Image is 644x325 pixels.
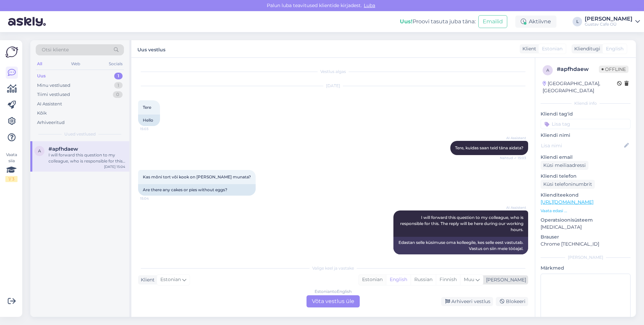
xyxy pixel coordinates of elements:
div: [PERSON_NAME] [541,254,631,260]
span: AI Assistent [501,205,526,210]
div: Arhiveeri vestlus [441,297,493,306]
div: Minu vestlused [37,82,70,89]
p: Kliendi tag'id [541,110,631,118]
div: Gustav Cafe OÜ [585,22,633,27]
p: Operatsioonisüsteem [541,217,631,224]
div: Klient [138,276,155,283]
div: Socials [107,59,124,68]
div: [PERSON_NAME] [585,16,633,22]
div: I will forward this question to my colleague, who is responsible for this. The reply will be here... [49,152,125,164]
div: L [573,17,582,26]
div: Web [70,59,82,68]
div: Küsi meiliaadressi [541,161,588,170]
p: Märkmed [541,265,631,272]
span: Estonian [542,45,562,52]
span: Muu [464,276,474,282]
div: Küsi telefoninumbrit [541,180,595,189]
div: 0 [113,91,123,98]
div: [GEOGRAPHIC_DATA], [GEOGRAPHIC_DATA] [543,80,617,94]
div: Uus [37,73,46,79]
label: Uus vestlus [137,44,165,53]
p: Kliendi nimi [541,132,631,139]
span: Tere [143,105,151,110]
div: English [386,275,411,285]
button: Emailid [478,15,507,28]
span: a [546,68,549,73]
span: 15:03 [140,126,165,131]
span: Estonian [160,276,181,283]
div: [DATE] [138,83,528,89]
img: Askly Logo [5,46,18,58]
span: Kas mõni tort või kook on [PERSON_NAME] munata? [143,174,251,179]
span: Tere, kuidas saan teid täna aidata? [455,145,523,150]
div: Finnish [436,275,460,285]
span: AI Assistent [501,135,526,141]
span: Uued vestlused [64,131,96,137]
p: Vaata edasi ... [541,208,631,214]
div: Kliendi info [541,100,631,106]
div: Klient [520,45,536,52]
input: Lisa tag [541,119,631,129]
span: 15:04 [140,196,165,201]
input: Lisa nimi [541,142,623,149]
div: AI Assistent [37,101,62,107]
p: [MEDICAL_DATA] [541,224,631,231]
a: [PERSON_NAME]Gustav Cafe OÜ [585,16,640,27]
div: 1 [114,82,123,89]
p: Klienditeekond [541,192,631,199]
div: 1 [114,73,123,79]
div: [PERSON_NAME] [483,276,526,283]
span: I will forward this question to my colleague, who is responsible for this. The reply will be here... [400,215,524,232]
p: Brauser [541,233,631,241]
p: Kliendi telefon [541,173,631,180]
span: Nähtud ✓ 15:03 [500,155,526,160]
div: Arhiveeritud [37,119,65,126]
span: Otsi kliente [42,46,69,53]
div: [DATE] 15:04 [104,164,125,169]
div: Edastan selle küsimuse oma kolleegile, kes selle eest vastutab. Vastus on siin meie tööajal. [393,237,528,254]
div: Russian [411,275,436,285]
div: Hello [138,115,160,126]
span: 15:04 [501,255,526,260]
div: Estonian [359,275,386,285]
div: Proovi tasuta juba täna: [400,18,476,26]
div: Valige keel ja vastake [138,265,528,271]
div: Võta vestlus üle [307,295,360,307]
p: Chrome [TECHNICAL_ID] [541,241,631,248]
div: # apfhdaew [557,65,599,73]
span: English [606,45,623,52]
div: Are there any cakes or pies without eggs? [138,184,256,196]
span: #apfhdaew [49,146,78,152]
div: Kõik [37,110,47,117]
div: Tiimi vestlused [37,91,70,98]
p: Kliendi email [541,154,631,161]
div: Vaata siia [5,152,18,182]
div: Blokeeri [496,297,528,306]
span: Luba [362,2,377,8]
a: [URL][DOMAIN_NAME] [541,199,593,205]
span: a [38,148,41,153]
div: Estonian to English [315,289,352,295]
div: Vestlus algas [138,69,528,75]
div: Klienditugi [572,45,600,52]
span: Offline [599,66,629,73]
div: 1 / 3 [5,176,18,182]
div: All [36,59,43,68]
div: Aktiivne [515,16,556,28]
b: Uus! [400,18,413,25]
